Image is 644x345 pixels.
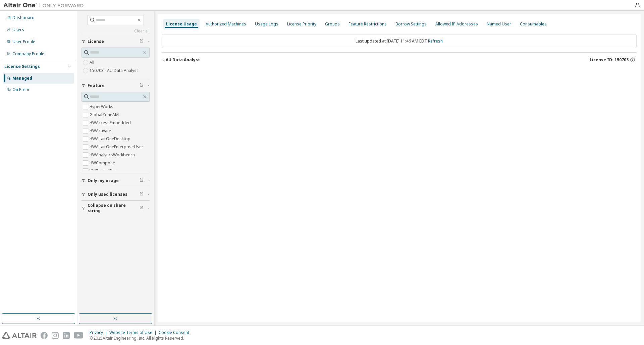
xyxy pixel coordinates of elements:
[12,15,35,20] div: Dashboard
[90,127,112,135] label: HWActivate
[74,332,84,339] img: youtube.svg
[90,167,121,175] label: HWEmbedBasic
[3,2,87,9] img: Altair One
[162,53,637,67] button: AU Data AnalystLicense ID: 150703
[82,201,150,215] button: Collapse on share string
[90,59,96,67] label: All
[90,330,109,335] div: Privacy
[12,27,24,32] div: Users
[88,83,105,88] span: Feature
[88,39,104,44] span: License
[82,173,150,188] button: Only my usage
[428,38,443,44] a: Refresh
[90,67,139,75] label: 150703 - AU Data Analyst
[12,51,44,57] div: Company Profile
[255,21,278,27] div: Usage Logs
[140,205,144,211] span: Clear filter
[90,159,116,167] label: HWCompose
[140,192,144,197] span: Clear filter
[52,332,59,339] img: instagram.svg
[90,151,136,159] label: HWAnalyticsWorkbench
[90,335,193,341] p: © 2025 Altair Engineering, Inc. All Rights Reserved.
[109,330,159,335] div: Website Terms of Use
[88,203,140,213] span: Collapse on share string
[206,21,246,27] div: Authorized Machines
[590,57,629,63] span: License ID: 150703
[90,103,115,111] label: HyperWorks
[159,330,193,335] div: Cookie Consent
[82,78,150,93] button: Feature
[487,21,511,27] div: Named User
[4,64,40,69] div: License Settings
[140,39,144,44] span: Clear filter
[287,21,316,27] div: License Priority
[166,57,200,63] div: AU Data Analyst
[90,119,132,127] label: HWAccessEmbedded
[12,76,32,81] div: Managed
[12,87,29,92] div: On Prem
[82,34,150,49] button: License
[166,21,197,27] div: License Usage
[90,135,132,143] label: HWAltairOneDesktop
[520,21,547,27] div: Consumables
[90,111,120,119] label: GlobalZoneAM
[162,34,637,48] div: Last updated at: [DATE] 11:46 AM EDT
[435,21,478,27] div: Allowed IP Addresses
[140,178,144,183] span: Clear filter
[12,39,35,45] div: User Profile
[41,332,48,339] img: facebook.svg
[395,21,427,27] div: Borrow Settings
[325,21,340,27] div: Groups
[348,21,387,27] div: Feature Restrictions
[88,178,119,183] span: Only my usage
[88,192,127,197] span: Only used licenses
[2,332,37,339] img: altair_logo.svg
[63,332,70,339] img: linkedin.svg
[90,143,145,151] label: HWAltairOneEnterpriseUser
[140,83,144,88] span: Clear filter
[82,187,150,202] button: Only used licenses
[82,28,150,34] a: Clear all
